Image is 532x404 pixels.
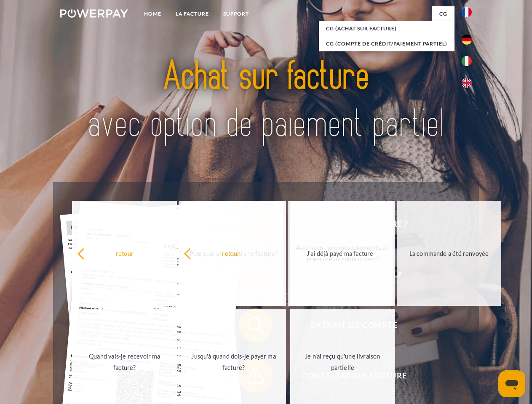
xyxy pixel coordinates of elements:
iframe: Bouton de lancement de la fenêtre de messagerie [498,370,525,397]
img: fr [462,7,472,17]
img: title-powerpay_fr.svg [80,40,452,161]
div: Jusqu'à quand dois-je payer ma facture? [186,351,281,373]
div: retour [184,247,278,259]
img: en [462,78,472,88]
a: Support [216,6,256,21]
a: LA FACTURE [168,6,216,21]
div: Je n'ai reçu qu'une livraison partielle [295,351,390,373]
div: J'ai déjà payé ma facture [293,247,388,259]
img: de [462,35,472,45]
a: Home [137,6,168,21]
div: La commande a été renvoyée [402,247,497,259]
div: Quand vais-je recevoir ma facture? [77,351,172,373]
a: CG [432,6,454,21]
a: CG (achat sur facture) [319,21,454,36]
img: logo-powerpay-white.svg [60,9,128,18]
img: it [462,56,472,66]
div: retour [77,247,172,259]
a: CG (Compte de crédit/paiement partiel) [319,36,454,51]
